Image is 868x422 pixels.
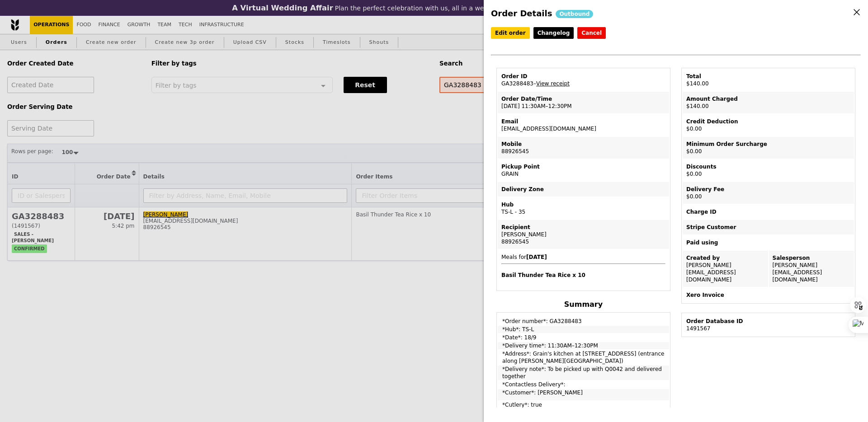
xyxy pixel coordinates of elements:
div: Hub [501,201,665,208]
a: View receipt [536,80,570,87]
div: Created by [686,254,764,262]
div: Paid using [686,239,850,246]
td: *Delivery time*: 11:30AM–12:30PM [498,342,669,349]
div: Delivery Zone [501,186,665,193]
div: Outbound [556,10,593,18]
div: Charge ID [686,208,850,216]
span: Meals for [501,254,665,279]
td: 1491567 [683,314,854,336]
td: $140.00 [683,92,854,113]
td: $140.00 [683,69,854,91]
a: Edit order [491,27,530,39]
td: $0.00 [683,182,854,204]
h4: Summary [496,300,670,309]
td: $0.00 [683,159,854,181]
td: [DATE] 11:30AM–12:30PM [498,92,669,113]
div: 88926545 [501,238,665,245]
td: [PERSON_NAME] [EMAIL_ADDRESS][DOMAIN_NAME] [683,251,768,287]
div: Salesperson [773,254,851,262]
button: Cancel [577,27,606,39]
div: Total [686,73,850,80]
div: Order Database ID [686,318,850,325]
h4: Basil Thunder Tea Rice x 10 [501,272,665,279]
div: Credit Deduction [686,118,850,125]
td: *Address*: Grain's kitchen at [STREET_ADDRESS] (entrance along [PERSON_NAME][GEOGRAPHIC_DATA]) [498,350,669,365]
a: Changelog [533,27,574,39]
td: $0.00 [683,114,854,136]
td: *Date*: 18/9 [498,334,669,341]
div: Pickup Point [501,163,665,170]
div: Order Date/Time [501,95,665,103]
div: Recipient [501,224,665,231]
div: Minimum Order Surcharge [686,141,850,148]
td: *Order number*: GA3288483 [498,314,669,325]
td: TS-L - 35 [498,197,669,219]
div: Email [501,118,665,125]
td: $0.00 [683,137,854,159]
div: Discounts [686,163,850,170]
div: Stripe Customer [686,224,850,231]
div: Mobile [501,141,665,148]
div: Delivery Fee [686,186,850,193]
td: *Cutlery*: true [498,401,669,413]
td: 88926545 [498,137,669,159]
td: [EMAIL_ADDRESS][DOMAIN_NAME] [498,114,669,136]
td: *Customer*: [PERSON_NAME] [498,389,669,400]
b: [DATE] [526,254,547,260]
div: [PERSON_NAME] [501,231,665,238]
div: Order ID [501,73,665,80]
span: Order Details [491,9,552,18]
td: *Hub*: TS-L [498,326,669,333]
div: Xero Invoice [686,291,850,299]
div: Amount Charged [686,95,850,103]
td: *Delivery note*: To be picked up with Q0042 and delivered together [498,366,669,380]
td: [PERSON_NAME] [EMAIL_ADDRESS][DOMAIN_NAME] [769,251,854,287]
span: – [533,80,536,87]
td: *Contactless Delivery*: [498,381,669,388]
td: GA3288483 [498,69,669,91]
td: GRAIN [498,159,669,181]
